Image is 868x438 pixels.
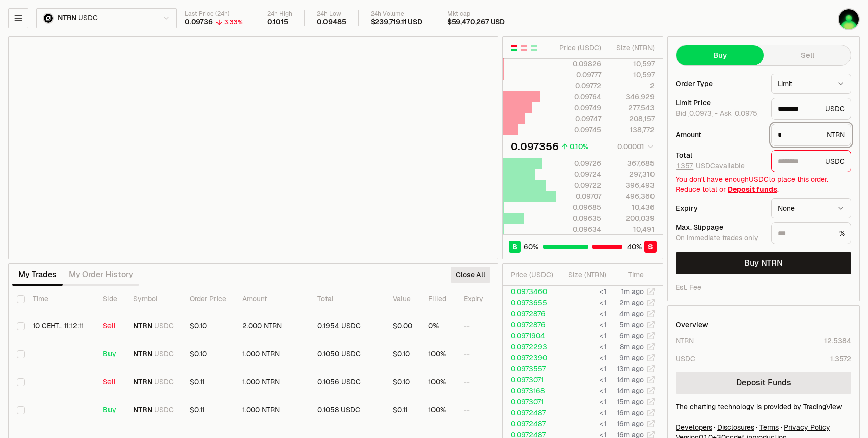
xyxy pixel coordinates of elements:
[520,44,528,52] button: Show Sell Orders Only
[610,114,655,124] div: 208,157
[627,242,642,252] span: 40 %
[17,295,25,303] button: Select all
[154,406,174,415] span: USDC
[676,162,694,170] button: 1.357
[242,350,301,359] div: 1.000 NTRN
[771,98,851,120] div: USDC
[617,375,644,384] time: 14m ago
[610,191,655,201] div: 496,360
[428,350,448,359] div: 100%
[614,140,655,153] button: 0.00001
[557,213,601,223] div: 0.09635
[44,14,53,23] img: NTRN Logo
[317,10,346,18] div: 24h Low
[676,354,695,364] div: USDC
[557,297,607,308] td: <1
[610,224,655,234] div: 10,491
[557,125,601,135] div: 0.09745
[224,18,243,26] div: 3.33%
[393,322,412,331] div: $0.00
[771,74,851,94] button: Limit
[557,92,601,102] div: 0.09764
[428,406,448,415] div: 100%
[317,350,377,359] div: 0.1050 USDC
[33,321,84,330] time: 10 сент., 11:12:11
[557,286,607,297] td: <1
[456,396,523,424] td: --
[688,109,713,117] button: 0.0973
[456,312,523,340] td: --
[676,422,712,432] a: Developers
[610,158,655,168] div: 367,685
[619,331,644,340] time: 6m ago
[503,297,557,308] td: 0.0973655
[610,103,655,113] div: 277,543
[557,396,607,407] td: <1
[17,406,25,414] button: Select row
[95,286,125,312] th: Side
[503,396,557,407] td: 0.0973071
[503,374,557,385] td: 0.0973071
[242,378,301,387] div: 1.000 NTRN
[420,286,456,312] th: Filled
[185,18,213,27] div: 0.09736
[676,161,745,170] span: USDC available
[557,43,601,53] div: Price ( USDC )
[557,418,607,429] td: <1
[503,352,557,363] td: 0.0972390
[557,363,607,374] td: <1
[133,350,152,359] span: NTRN
[103,350,117,359] div: Buy
[503,319,557,330] td: 0.0972876
[317,378,377,387] div: 0.1056 USDC
[610,92,655,102] div: 346,929
[557,352,607,363] td: <1
[9,37,498,259] iframe: Financial Chart
[839,9,859,29] img: QA
[557,103,601,113] div: 0.09749
[610,81,655,91] div: 2
[503,341,557,352] td: 0.0972293
[676,224,763,231] div: Max. Slippage
[676,320,708,330] div: Overview
[557,407,607,418] td: <1
[317,322,377,331] div: 0.1954 USDC
[385,286,420,312] th: Value
[771,150,851,172] div: USDC
[771,124,851,146] div: NTRN
[557,191,601,201] div: 0.09707
[557,385,607,396] td: <1
[133,322,152,331] span: NTRN
[309,286,385,312] th: Total
[619,353,644,362] time: 9m ago
[676,152,763,159] div: Total
[557,319,607,330] td: <1
[557,224,601,234] div: 0.09634
[610,59,655,69] div: 10,597
[182,286,234,312] th: Order Price
[190,349,207,358] span: $0.10
[617,419,644,428] time: 16m ago
[830,354,851,364] div: 1.3572
[317,406,377,415] div: 0.1058 USDC
[676,234,763,243] div: On immediate trades only
[190,405,204,414] span: $0.11
[154,350,174,359] span: USDC
[503,308,557,319] td: 0.0972876
[371,18,422,27] div: $239,719.11 USD
[317,18,346,27] div: 0.09485
[717,422,754,432] a: Disclosures
[570,141,588,152] div: 0.10%
[103,378,117,387] div: Sell
[676,174,851,194] div: You don't have enough USDC to place this order. Reduce total or .
[512,242,517,252] span: B
[524,242,538,252] span: 60 %
[393,378,412,387] div: $0.10
[242,406,301,415] div: 1.000 NTRN
[234,286,309,312] th: Amount
[676,205,763,212] div: Expiry
[676,336,694,346] div: NTRN
[125,286,182,312] th: Symbol
[676,99,763,106] div: Limit Price
[610,125,655,135] div: 138,772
